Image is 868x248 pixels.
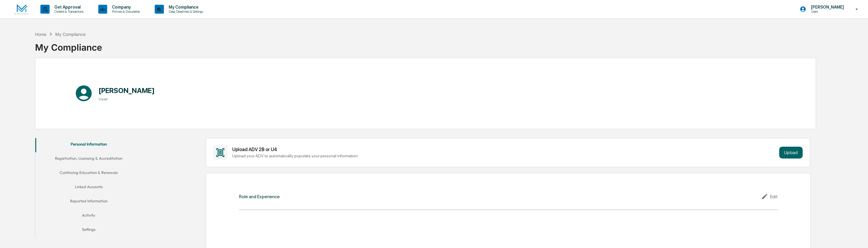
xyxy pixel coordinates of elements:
button: Personal Information [35,138,142,152]
button: Upload [779,147,803,159]
p: Policies & Documents [107,9,143,14]
img: logo [14,4,29,15]
button: Settings [35,223,142,238]
p: [PERSON_NAME] [806,5,847,9]
button: Linked Accounts [35,181,142,195]
div: My Compliance [55,32,86,37]
div: Upload ADV 2B or U4 [232,147,777,152]
div: Home [35,32,46,37]
p: My Compliance [164,5,206,9]
div: secondary tabs example [35,138,144,238]
p: Get Approval [50,5,86,9]
h3: User [99,97,155,101]
p: Company [107,5,143,9]
p: Content & Transactions [50,9,86,14]
button: Continuing Education & Renewals [35,167,142,181]
div: My Compliance [35,37,102,53]
div: Edit [761,193,778,200]
div: Upload your ADV to automatically populate your personal information. [232,153,777,158]
button: Reported Information [35,195,142,209]
p: Users [806,9,847,14]
div: Role and Experience [239,194,280,199]
button: Registration, Licensing & Accreditation [35,152,142,167]
h1: [PERSON_NAME] [99,86,155,95]
button: Activity [35,209,142,223]
p: Data, Deadlines & Settings [164,9,206,14]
